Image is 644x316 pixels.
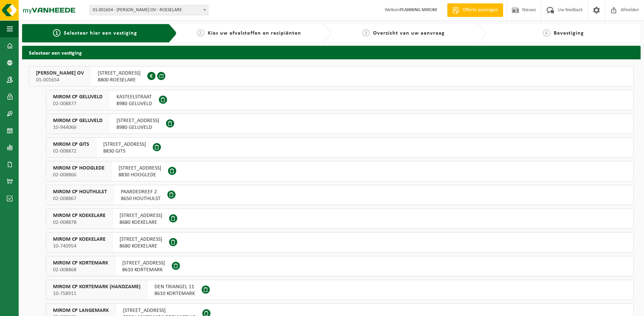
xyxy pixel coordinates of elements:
span: 02-008867 [53,195,107,202]
span: 8650 HOUTHULST [121,195,161,202]
button: MIROM CP KORTEMARK 02-008868 [STREET_ADDRESS]8610 KORTEMARK [46,256,634,276]
span: 01-001654 - MIROM ROESELARE OV - ROESELARE [90,5,208,15]
span: 8680 KOEKELARE [119,219,162,226]
span: [STREET_ADDRESS] [103,141,146,148]
button: MIROM CP KOEKELARE 10-740954 [STREET_ADDRESS]8680 KOEKELARE [46,232,634,253]
span: [STREET_ADDRESS] [116,117,159,124]
span: 8980 GELUVELD [116,124,159,131]
span: 8610 KORTEMARK [154,290,195,297]
span: Bevestiging [554,31,584,36]
span: 02-008872 [53,148,89,155]
a: Offerte aanvragen [447,3,503,17]
span: 8830 HOOGLEDE [118,172,161,178]
span: MIROM CP KOEKELARE [53,236,106,243]
span: [STREET_ADDRESS] [122,260,165,266]
strong: PLANNING MIROM [400,7,437,13]
span: 02-008866 [53,172,105,178]
span: [STREET_ADDRESS] [119,236,162,243]
span: 1 [53,29,60,37]
span: 01-001654 [36,77,84,83]
span: MIROM CP GELUVELD [53,94,103,100]
span: MIROM CP KORTEMARK (HANDZAME) [53,283,141,290]
span: 8980 GELUVELD [116,100,152,107]
span: 01-001654 - MIROM ROESELARE OV - ROESELARE [90,5,208,15]
button: MIROM CP GELUVELD 10-944066 [STREET_ADDRESS]8980 GELUVELD [46,114,634,134]
button: MIROM CP KORTEMARK (HANDZAME) 10-758911 DEN TRIANGEL 118610 KORTEMARK [46,280,634,300]
span: 2 [197,29,204,37]
span: 10-740954 [53,243,106,250]
span: 4 [543,29,550,37]
span: MIROM CP GITS [53,141,89,148]
span: 02-008868 [53,266,108,273]
span: 10-944066 [53,124,103,131]
span: KASTEELSTRAAT [116,94,152,100]
span: 8830 GITS [103,148,146,155]
span: MIROM CP KORTEMARK [53,260,108,266]
button: MIROM CP HOUTHULST 02-008867 PAARDEDREEF 28650 HOUTHULST [46,185,634,205]
span: [PERSON_NAME] OV [36,70,84,77]
span: DEN TRIANGEL 11 [154,283,195,290]
span: 3 [362,29,370,37]
span: 8800 ROESELARE [98,77,141,83]
span: 02-008877 [53,100,103,107]
span: [STREET_ADDRESS] [123,307,196,314]
span: MIROM CP LANGEMARK [53,307,109,314]
button: MIROM CP GITS 02-008872 [STREET_ADDRESS]8830 GITS [46,137,634,158]
span: Kies uw afvalstoffen en recipiënten [208,31,301,36]
span: 8680 KOEKELARE [119,243,162,250]
span: MIROM CP HOUTHULST [53,189,107,195]
button: MIROM CP GELUVELD 02-008877 KASTEELSTRAAT8980 GELUVELD [46,90,634,110]
span: Selecteer hier een vestiging [64,31,137,36]
span: Overzicht van uw aanvraag [373,31,445,36]
h2: Selecteer een vestiging [22,46,641,59]
button: [PERSON_NAME] OV 01-001654 [STREET_ADDRESS]8800 ROESELARE [29,66,634,86]
span: [STREET_ADDRESS] [118,165,161,172]
span: 10-758911 [53,290,141,297]
span: [STREET_ADDRESS] [98,70,141,77]
span: Offerte aanvragen [461,7,500,14]
span: 8610 KORTEMARK [122,266,165,273]
span: MIROM CP KOEKELARE [53,212,106,219]
button: MIROM CP KOEKELARE 02-008878 [STREET_ADDRESS]8680 KOEKELARE [46,209,634,229]
span: MIROM CP HOOGLEDE [53,165,105,172]
button: MIROM CP HOOGLEDE 02-008866 [STREET_ADDRESS]8830 HOOGLEDE [46,161,634,181]
span: PAARDEDREEF 2 [121,189,161,195]
span: [STREET_ADDRESS] [119,212,162,219]
span: 02-008878 [53,219,106,226]
span: MIROM CP GELUVELD [53,117,103,124]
